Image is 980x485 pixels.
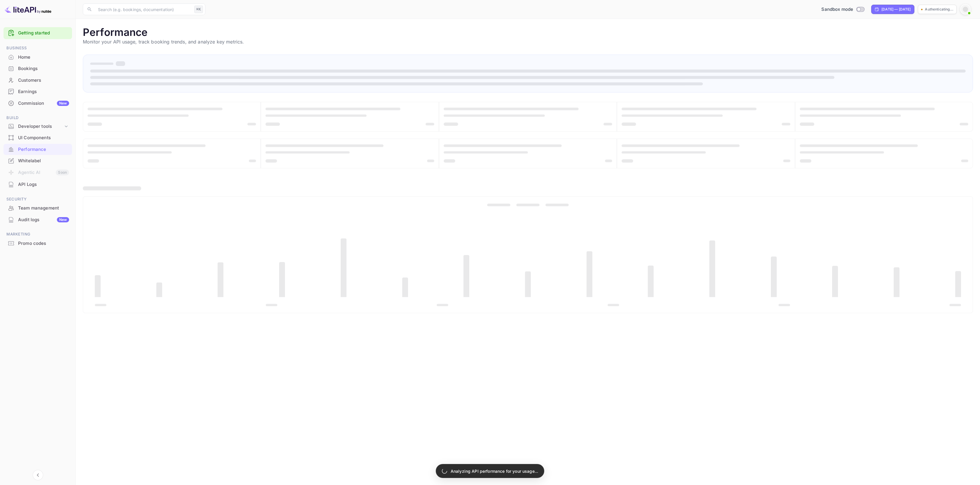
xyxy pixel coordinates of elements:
p: Authenticating... [925,7,953,12]
div: Audit logs [18,217,69,223]
div: Audit logsNew [3,214,72,226]
span: Security [3,196,72,203]
div: [DATE] — [DATE] [881,7,911,12]
div: Developer tools [18,123,63,130]
div: Whitelabel [18,158,69,164]
div: Earnings [18,88,69,95]
div: Switch to Production mode [819,6,867,13]
div: Getting started [3,27,72,39]
input: Search (e.g. bookings, documentation) [94,4,192,15]
a: Whitelabel [3,155,72,166]
div: UI Components [18,135,69,141]
p: Analyzing API performance for your usage... [451,468,538,474]
span: Business [3,45,72,51]
div: New [57,101,69,106]
h1: Performance [83,26,973,38]
a: Team management [3,203,72,213]
div: Performance [18,146,69,153]
span: Build [3,115,72,121]
a: Customers [3,75,72,86]
div: Customers [3,75,72,86]
a: Audit logsNew [3,214,72,225]
a: Getting started [18,30,69,36]
span: Sandbox mode [821,6,853,13]
div: New [57,217,69,222]
p: Monitor your API usage, track booking trends, and analyze key metrics. [83,38,973,45]
div: Home [3,52,72,63]
div: UI Components [3,132,72,144]
div: Developer tools [3,121,72,132]
div: Bookings [18,65,69,72]
div: Bookings [3,63,72,74]
a: Bookings [3,63,72,74]
a: Promo codes [3,238,72,249]
img: LiteAPI logo [5,5,51,14]
a: API Logs [3,179,72,190]
div: Team management [18,205,69,212]
div: Performance [3,144,72,155]
div: Promo codes [18,240,69,247]
div: Customers [18,77,69,84]
a: UI Components [3,132,72,143]
a: Earnings [3,86,72,97]
div: API Logs [3,179,72,190]
div: Home [18,54,69,61]
span: Marketing [3,231,72,238]
a: Performance [3,144,72,155]
a: Home [3,52,72,62]
div: Whitelabel [3,155,72,167]
a: CommissionNew [3,98,72,109]
div: Earnings [3,86,72,97]
div: Commission [18,100,69,107]
button: Collapse navigation [33,470,43,480]
div: API Logs [18,181,69,188]
div: ⌘K [194,6,203,13]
